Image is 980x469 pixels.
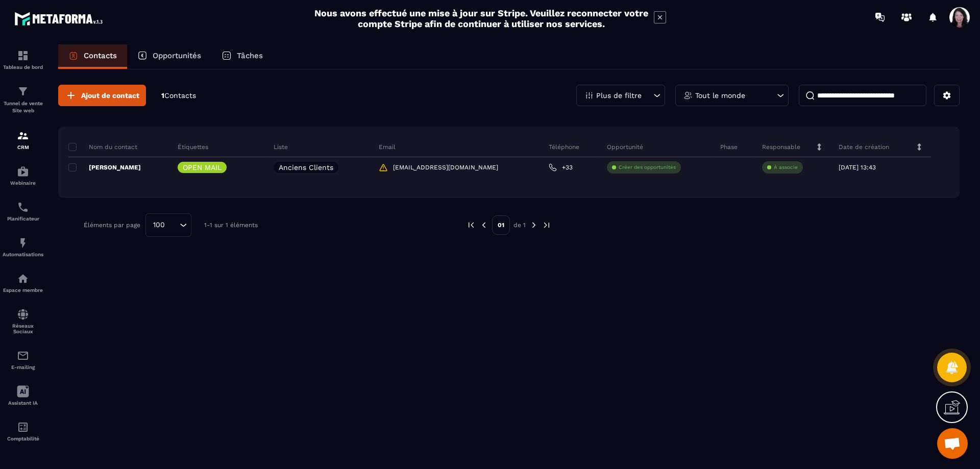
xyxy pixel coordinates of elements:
[17,201,29,213] img: scheduler
[17,308,29,320] img: social-network
[279,164,333,171] p: Anciens Clients
[168,219,177,231] input: Search for option
[542,220,551,230] img: next
[3,229,43,265] a: automationsautomationsAutomatisations
[183,164,222,171] p: OPEN MAIL
[596,92,642,99] p: Plus de filtre
[774,164,798,171] p: À associe
[720,143,738,151] p: Phase
[762,143,800,151] p: Responsable
[3,144,43,150] p: CRM
[607,143,643,151] p: Opportunité
[467,220,476,230] img: prev
[479,220,488,230] img: prev
[3,252,43,257] p: Automatisations
[3,323,43,334] p: Réseaux Sociaux
[3,158,43,193] a: automationsautomationsWebinaire
[17,85,29,97] img: formation
[153,51,201,60] p: Opportunités
[178,143,208,151] p: Étiquettes
[237,51,263,60] p: Tâches
[84,221,140,229] p: Éléments par page
[127,44,211,69] a: Opportunités
[3,287,43,293] p: Espace membre
[150,219,168,231] span: 100
[81,90,139,101] span: Ajout de contact
[529,220,538,230] img: next
[17,50,29,62] img: formation
[3,64,43,70] p: Tableau de bord
[68,163,141,171] p: [PERSON_NAME]
[3,193,43,229] a: schedulerschedulerPlanificateur
[3,378,43,413] a: Assistant IA
[695,92,745,99] p: Tout le monde
[17,273,29,285] img: automations
[549,143,579,151] p: Téléphone
[17,165,29,178] img: automations
[3,413,43,449] a: accountantaccountantComptabilité
[3,180,43,186] p: Webinaire
[3,342,43,378] a: emailemailE-mailing
[211,44,273,69] a: Tâches
[274,143,288,151] p: Liste
[3,364,43,370] p: E-mailing
[3,436,43,441] p: Comptabilité
[17,130,29,142] img: formation
[84,51,117,60] p: Contacts
[14,9,106,28] img: logo
[3,400,43,406] p: Assistant IA
[58,85,146,106] button: Ajout de contact
[549,163,573,171] a: +33
[839,164,876,171] p: [DATE] 13:43
[145,213,191,237] div: Search for option
[3,216,43,221] p: Planificateur
[839,143,889,151] p: Date de création
[164,91,196,100] span: Contacts
[161,91,196,101] p: 1
[619,164,676,171] p: Créer des opportunités
[17,421,29,433] img: accountant
[17,237,29,249] img: automations
[3,122,43,158] a: formationformationCRM
[3,100,43,114] p: Tunnel de vente Site web
[492,215,510,235] p: 01
[58,44,127,69] a: Contacts
[937,428,968,459] div: Ouvrir le chat
[3,265,43,301] a: automationsautomationsEspace membre
[204,221,258,229] p: 1-1 sur 1 éléments
[3,42,43,78] a: formationformationTableau de bord
[17,350,29,362] img: email
[3,78,43,122] a: formationformationTunnel de vente Site web
[513,221,526,229] p: de 1
[379,143,396,151] p: Email
[3,301,43,342] a: social-networksocial-networkRéseaux Sociaux
[68,143,137,151] p: Nom du contact
[314,8,649,29] h2: Nous avons effectué une mise à jour sur Stripe. Veuillez reconnecter votre compte Stripe afin de ...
